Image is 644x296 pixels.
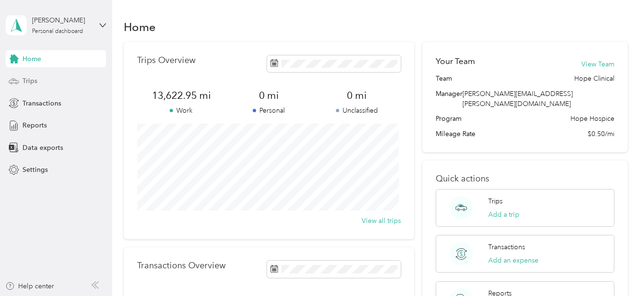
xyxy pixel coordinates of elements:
[436,114,462,124] span: Program
[362,216,401,226] button: View all trips
[462,90,573,108] span: [PERSON_NAME][EMAIL_ADDRESS][PERSON_NAME][DOMAIN_NAME]
[22,54,41,64] span: Home
[436,174,614,184] p: Quick actions
[137,106,225,116] p: Work
[488,255,538,265] button: Add an expense
[313,89,401,102] span: 0 mi
[581,59,614,69] button: View Team
[32,15,92,25] div: [PERSON_NAME]
[488,210,519,220] button: Add a trip
[22,120,47,130] span: Reports
[588,129,614,139] span: $0.50/mi
[137,55,195,65] p: Trips Overview
[124,22,156,32] h1: Home
[590,243,644,296] iframe: Everlance-gr Chat Button Frame
[313,106,401,116] p: Unclassified
[574,74,614,84] span: Hope Clinical
[436,89,462,109] span: Manager
[488,242,525,252] p: Transactions
[137,261,225,271] p: Transactions Overview
[22,76,37,86] span: Trips
[570,114,614,124] span: Hope Hospice
[225,89,313,102] span: 0 mi
[32,29,83,34] div: Personal dashboard
[436,74,452,84] span: Team
[225,106,313,116] p: Personal
[436,55,475,67] h2: Your Team
[137,89,225,102] span: 13,622.95 mi
[22,143,63,153] span: Data exports
[22,165,48,175] span: Settings
[22,98,61,108] span: Transactions
[5,281,54,291] button: Help center
[436,129,475,139] span: Mileage Rate
[488,196,503,206] p: Trips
